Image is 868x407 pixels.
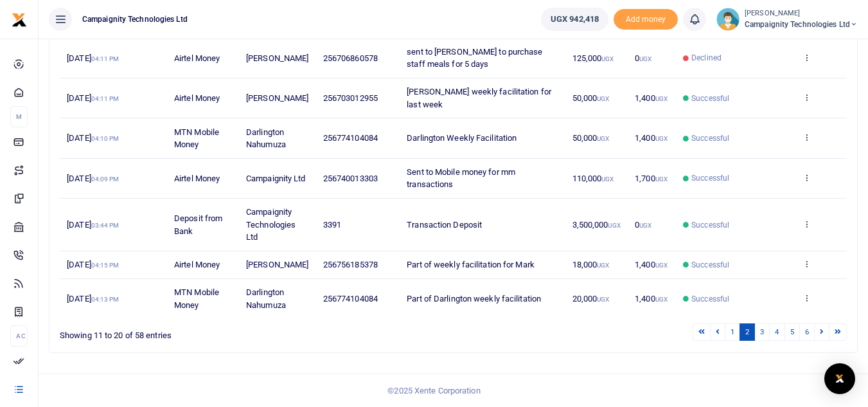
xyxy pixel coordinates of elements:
[597,95,609,102] small: UGX
[67,294,119,303] span: [DATE]
[541,8,608,31] a: UGX 942,418
[67,93,119,103] span: [DATE]
[536,8,614,31] li: Wallet ballance
[67,260,119,269] span: [DATE]
[691,172,729,184] span: Successful
[91,135,120,142] small: 04:10 PM
[740,323,755,341] a: 2
[323,174,378,183] span: 256740013303
[12,14,27,24] a: logo-small logo-large logo-large
[754,323,770,341] a: 3
[691,52,722,64] span: Declined
[407,133,517,143] span: Darlington Weekly Facilitation
[799,323,815,341] a: 6
[691,293,729,305] span: Successful
[323,53,378,63] span: 256706860578
[635,220,651,230] span: 0
[67,174,119,183] span: [DATE]
[691,259,729,271] span: Successful
[597,296,609,303] small: UGX
[572,260,610,269] span: 18,000
[91,222,120,229] small: 03:44 PM
[91,55,120,62] small: 04:11 PM
[246,127,286,150] span: Darlington Nahumuza
[601,55,614,62] small: UGX
[174,53,220,63] span: Airtel Money
[655,135,668,142] small: UGX
[174,127,219,150] span: MTN Mobile Money
[323,294,378,303] span: 256774104084
[691,132,729,144] span: Successful
[246,287,286,310] span: Darlington Nahumuza
[784,323,800,341] a: 5
[174,260,220,269] span: Airtel Money
[716,8,740,31] img: profile-user
[551,13,599,26] span: UGX 942,418
[572,294,610,303] span: 20,000
[91,296,120,303] small: 04:13 PM
[323,133,378,143] span: 256774104084
[655,296,668,303] small: UGX
[614,9,678,30] li: Toup your wallet
[716,8,858,31] a: profile-user [PERSON_NAME] Campaignity Technologies Ltd
[635,174,668,183] span: 1,700
[67,53,119,63] span: [DATE]
[725,323,740,341] a: 1
[77,14,193,25] span: Campaignity Technologies Ltd
[635,260,668,269] span: 1,400
[597,135,609,142] small: UGX
[91,176,120,183] small: 04:09 PM
[655,176,668,183] small: UGX
[691,219,729,231] span: Successful
[572,174,614,183] span: 110,000
[824,363,855,394] div: Open Intercom Messenger
[655,95,668,102] small: UGX
[67,133,119,143] span: [DATE]
[635,294,668,303] span: 1,400
[407,220,482,230] span: Transaction Deposit
[639,55,651,62] small: UGX
[635,53,651,63] span: 0
[174,93,220,103] span: Airtel Money
[407,294,541,303] span: Part of Darlington weekly facilitation
[10,325,28,347] li: Ac
[614,14,678,23] a: Add money
[745,19,858,30] span: Campaignity Technologies Ltd
[174,174,220,183] span: Airtel Money
[12,12,27,28] img: logo-small
[572,220,621,230] span: 3,500,000
[614,9,678,30] span: Add money
[572,53,614,63] span: 125,000
[407,87,551,109] span: [PERSON_NAME] weekly facilitation for last week
[639,222,651,229] small: UGX
[10,106,28,127] li: M
[246,53,308,63] span: [PERSON_NAME]
[691,93,729,104] span: Successful
[572,93,610,103] span: 50,000
[572,133,610,143] span: 50,000
[597,262,609,269] small: UGX
[323,93,378,103] span: 256703012955
[635,133,668,143] span: 1,400
[601,176,614,183] small: UGX
[745,8,858,19] small: [PERSON_NAME]
[174,213,222,236] span: Deposit from Bank
[60,322,382,342] div: Showing 11 to 20 of 58 entries
[246,93,308,103] span: [PERSON_NAME]
[608,222,620,229] small: UGX
[635,93,668,103] span: 1,400
[174,287,219,310] span: MTN Mobile Money
[655,262,668,269] small: UGX
[323,260,378,269] span: 256756185378
[246,260,308,269] span: [PERSON_NAME]
[91,262,120,269] small: 04:15 PM
[91,95,120,102] small: 04:11 PM
[407,260,535,269] span: Part of weekly facilitation for Mark
[246,207,296,242] span: Campaignity Technologies Ltd
[407,167,515,190] span: Sent to Mobile money for mm transactions
[246,174,306,183] span: Campaignity Ltd
[769,323,784,341] a: 4
[67,220,119,230] span: [DATE]
[407,47,542,69] span: sent to [PERSON_NAME] to purchase staff meals for 5 days
[323,220,341,230] span: 3391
